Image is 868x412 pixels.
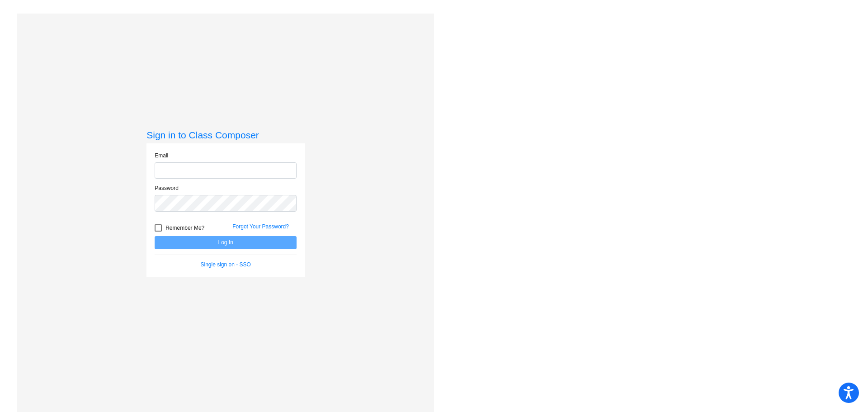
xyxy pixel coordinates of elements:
[155,184,179,192] label: Password
[201,261,251,268] a: Single sign on - SSO
[232,223,289,230] a: Forgot Your Password?
[155,236,297,249] button: Log In
[155,152,168,160] label: Email
[146,129,305,141] h3: Sign in to Class Composer
[165,223,204,233] span: Remember Me?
